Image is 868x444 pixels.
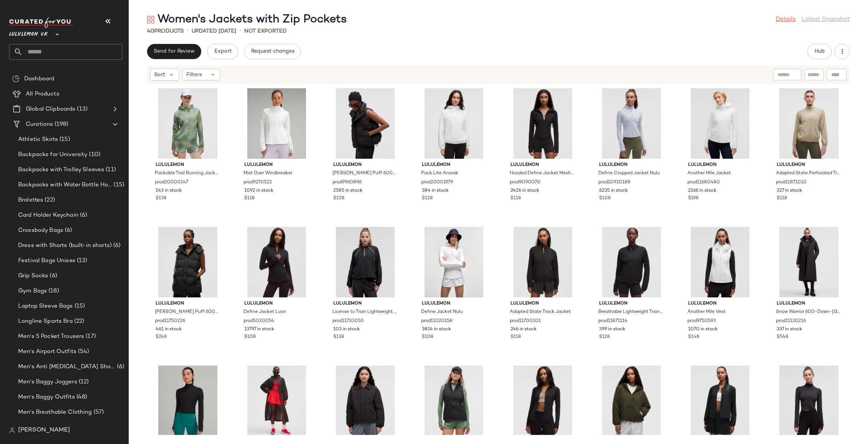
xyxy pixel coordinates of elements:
span: Define Jacket Luon [244,309,286,316]
span: (6) [78,211,87,220]
span: License to Train Lightweight Jacket [333,309,397,316]
span: [PERSON_NAME] Puff 600-Down-Fill Cropped Vest [333,170,397,177]
span: 384 in stock [422,188,449,194]
span: (48) [75,393,87,402]
img: LW3GQ6S_0001_1 [238,227,315,297]
span: Adapted State Track Jacket [510,309,571,316]
span: [PERSON_NAME] [18,426,70,435]
span: 246 in stock [510,326,537,333]
span: Backpacks with Trolley Sleeves [18,166,104,174]
span: Backpacks with Water Bottle Holder [18,181,112,189]
img: LW4BHLS_0001_1 [416,366,492,436]
span: Bralettes [18,196,43,205]
span: Adapted State Perforated Track Jacket [776,170,840,177]
span: Define Jacket Nulu [421,309,463,316]
img: LW3HO9S_0001_1 [327,227,404,297]
span: Athletic Skirts [18,135,58,144]
img: LW4CFOS_0002_1 [416,227,492,297]
img: LW4CJAS_0001_1 [593,227,670,297]
span: (15) [73,302,85,311]
span: Backpacks for University [18,150,87,159]
span: lululemon [599,162,663,169]
span: $228 [333,195,344,202]
span: (198) [53,120,68,129]
span: Filters [186,71,202,79]
span: prod11680480 [687,179,720,186]
span: $148 [688,334,699,341]
span: prod9090070 [510,179,540,186]
span: 461 in stock [156,326,182,333]
span: prod9270522 [244,179,272,186]
span: Mist Over Windbreaker [244,170,292,177]
span: Men's Anti [MEDICAL_DATA] Shorts [18,363,116,371]
span: 327 in stock [777,188,802,194]
span: (6) [116,363,124,371]
span: 2426 in stock [510,188,539,194]
span: 2166 in stock [688,188,717,194]
span: Dress with Shorts (built-in shorts) [18,241,112,250]
span: $138 [156,195,166,202]
button: Hub [807,44,832,59]
img: LW3FAOS_0001_1 [150,366,226,436]
span: (18) [47,287,59,295]
img: LW4BT7S_0002_1 [682,227,759,297]
span: lululemon [156,300,220,307]
img: LW4CGSS_0001_1 [150,227,226,297]
span: prod11020158 [421,318,453,325]
span: • [239,27,241,36]
span: Grip Socks [18,272,48,280]
button: Request changes [244,44,301,59]
span: prod11750226 [155,318,185,325]
span: lululemon [422,162,486,169]
img: LW4CAES_0001_1 [327,88,404,159]
img: LW3IO5S_0001_1 [771,366,847,436]
img: LW4CEDS_026083_1 [593,366,670,436]
span: Crossbody Bags [18,226,63,235]
span: Laptop Sleeve Bags [18,302,73,311]
span: prod20000147 [155,179,188,186]
span: 337 in stock [777,326,802,333]
span: lululemon [510,162,575,169]
img: svg%3e [147,16,155,23]
img: svg%3e [9,427,15,433]
span: $118 [244,195,254,202]
span: Export [214,48,231,55]
span: prod10930188 [598,179,631,186]
span: $118 [510,334,521,341]
span: prod9750593 [687,318,716,325]
span: (11) [104,166,116,174]
span: prod9960896 [333,179,362,186]
span: Men's Baggy Outfits [18,393,75,402]
span: (12) [77,378,89,386]
span: Request changes [251,48,295,55]
span: Men's Breathable Clothing [18,408,92,417]
span: (22) [43,196,55,205]
span: (6) [112,241,120,250]
span: Men's Airport Outfits [18,347,76,356]
span: $108 [422,334,433,341]
span: $108 [244,334,256,341]
span: Longline Sports Bra [18,317,73,326]
span: $108 [599,195,610,202]
div: Products [147,27,184,35]
span: (15) [58,135,70,144]
span: Breathable Lightweight Training Jacket [598,309,663,316]
span: lululemon [156,162,220,169]
span: lululemon [777,162,841,169]
span: Packable Trail Running Jacket [155,170,219,177]
span: lululemon [333,162,398,169]
span: 3814 in stock [422,326,451,333]
span: $128 [422,195,432,202]
span: (57) [92,408,104,417]
span: Sort [154,71,165,79]
span: lululemon [333,300,398,307]
span: Another Mile Jacket [687,170,731,177]
div: Women's Jackets with Zip Pockets [147,12,347,27]
span: 103 in stock [333,326,360,333]
img: LW4CJOS_0002_1 [416,88,492,159]
img: LW4BSRS_0002_1 [238,88,315,159]
span: lululemon [688,300,752,307]
span: • [187,27,189,36]
img: LW4CM6S_071299_1 [150,88,226,159]
span: lululemon [599,300,663,307]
